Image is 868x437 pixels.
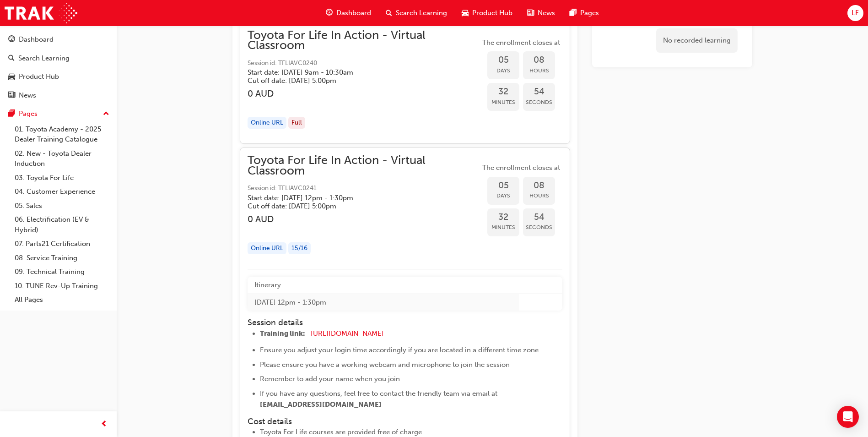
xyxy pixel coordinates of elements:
td: [DATE] 12pm - 1:30pm [248,294,519,311]
span: Toyota For Life In Action - Virtual Classroom [248,30,480,51]
span: Pages [580,8,599,18]
a: guage-iconDashboard [318,4,378,22]
span: LF [852,8,859,18]
h5: Start date: [DATE] 9am - 10:30am [248,68,465,76]
span: Minutes [487,97,519,108]
span: [EMAIL_ADDRESS][DOMAIN_NAME] [260,400,382,409]
img: Trak [5,3,77,23]
span: Days [487,66,519,76]
span: Remember to add your name when you join [260,375,400,383]
button: Toyota For Life In Action - Virtual ClassroomSession id: TFLIAVC0241Start date: [DATE] 12pm - 1:3... [248,155,562,262]
div: Online URL [248,117,286,129]
span: The enrollment closes at [480,38,562,48]
span: 05 [487,180,519,191]
h3: 0 AUD [248,214,480,224]
a: 02. New - Toyota Dealer Induction [11,147,113,171]
div: Dashboard [19,34,54,45]
a: News [4,87,113,104]
span: pages-icon [570,7,577,19]
span: Toyota For Life In Action - Virtual Classroom [248,155,480,176]
a: Product Hub [4,68,113,85]
div: Open Intercom Messenger [837,406,859,428]
button: DashboardSearch LearningProduct HubNews [4,29,113,105]
a: search-iconSearch Learning [378,4,454,22]
a: 09. Technical Training [11,265,113,279]
a: news-iconNews [520,4,562,22]
span: Hours [523,66,555,76]
span: Ensure you adjust your login time accordingly if you are located in a different time zone [260,346,539,354]
span: guage-icon [326,7,333,19]
span: Dashboard [336,8,371,18]
span: 05 [487,55,519,66]
span: Minutes [487,222,519,233]
a: 05. Sales [11,199,113,213]
div: Search Learning [18,53,70,64]
a: 06. Electrification (EV & Hybrid) [11,213,113,237]
button: Pages [4,105,113,122]
div: Pages [19,109,38,119]
a: 03. Toyota For Life [11,171,113,185]
span: up-icon [103,108,109,120]
th: Itinerary [248,277,519,294]
a: Dashboard [4,31,113,48]
div: Product Hub [19,71,59,82]
div: No recorded learning [656,28,738,53]
span: Session id: TFLIAVC0240 [248,58,480,69]
a: Search Learning [4,50,113,67]
div: Full [288,117,305,129]
div: Online URL [248,242,286,255]
a: pages-iconPages [562,4,606,22]
span: 32 [487,87,519,97]
h5: Start date: [DATE] 12pm - 1:30pm [248,194,465,202]
h5: Cut off date: [DATE] 5:00pm [248,202,465,210]
a: 01. Toyota Academy - 2025 Dealer Training Catalogue [11,122,113,147]
span: news-icon [8,92,15,100]
span: Days [487,191,519,201]
span: Product Hub [472,8,512,18]
span: If you have any questions, feel free to contact the friendly team via email at [260,389,497,398]
span: Seconds [523,97,555,108]
h4: Cost details [248,417,562,427]
a: 04. Customer Experience [11,185,113,199]
h3: 0 AUD [248,88,480,99]
a: 08. Service Training [11,251,113,265]
span: 54 [523,212,555,223]
span: guage-icon [8,36,15,44]
span: Hours [523,191,555,201]
button: LF [847,5,863,21]
a: All Pages [11,293,113,307]
span: car-icon [8,73,15,81]
span: 08 [523,55,555,66]
a: 07. Parts21 Certification [11,237,113,251]
span: Please ensure you have a working webcam and microphone to join the session [260,361,510,369]
span: car-icon [462,7,469,19]
span: pages-icon [8,110,15,118]
span: Training link: [260,329,305,338]
span: 08 [523,180,555,191]
h4: Session details [248,318,545,328]
a: [URL][DOMAIN_NAME] [311,329,384,338]
a: car-iconProduct Hub [454,4,520,22]
span: search-icon [386,7,392,19]
span: search-icon [8,55,15,63]
span: prev-icon [101,419,108,430]
span: news-icon [527,7,534,19]
span: 54 [523,87,555,97]
span: Seconds [523,222,555,233]
span: The enrollment closes at [480,163,562,173]
span: News [538,8,555,18]
span: Session id: TFLIAVC0241 [248,183,480,194]
span: Search Learning [396,8,447,18]
button: Toyota For Life In Action - Virtual ClassroomSession id: TFLIAVC0240Start date: [DATE] 9am - 10:3... [248,30,562,137]
a: 10. TUNE Rev-Up Training [11,279,113,293]
div: 15 / 16 [288,242,311,255]
span: Toyota For Life courses are provided free of charge [260,428,422,436]
span: 32 [487,212,519,223]
div: News [19,90,36,101]
h5: Cut off date: [DATE] 5:00pm [248,76,465,85]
